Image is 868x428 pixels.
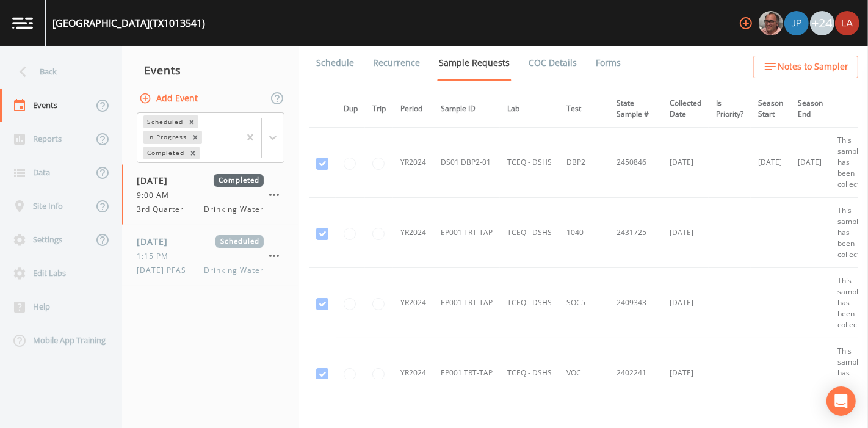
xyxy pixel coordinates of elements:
button: Notes to Sampler [753,56,858,78]
td: 2409343 [609,268,662,338]
div: Remove Scheduled [185,115,198,128]
div: +24 [810,11,834,35]
span: 9:00 AM [137,190,176,201]
td: 1040 [559,198,609,268]
th: Lab [500,90,559,128]
a: COC Details [527,46,579,80]
span: [DATE] [137,235,176,248]
td: [DATE] [751,128,790,198]
span: Scheduled [215,235,264,248]
td: YR2024 [393,128,433,198]
td: YR2024 [393,268,433,338]
td: [DATE] [662,338,709,408]
div: Remove In Progress [189,131,202,143]
div: In Progress [143,131,189,143]
span: Notes to Sampler [778,59,848,74]
a: Forms [594,46,623,80]
td: TCEQ - DSHS [500,128,559,198]
a: [DATE]Scheduled1:15 PM[DATE] PFASDrinking Water [122,225,299,286]
span: [DATE] PFAS [137,265,193,276]
td: EP001 TRT-TAP [433,198,500,268]
td: TCEQ - DSHS [500,198,559,268]
td: [DATE] [662,128,709,198]
span: Drinking Water [204,204,264,215]
td: YR2024 [393,338,433,408]
th: Test [559,90,609,128]
th: Season End [790,90,830,128]
img: e2d790fa78825a4bb76dcb6ab311d44c [759,11,783,35]
td: VOC [559,338,609,408]
td: DBP2 [559,128,609,198]
div: Mike Franklin [758,11,784,35]
a: [DATE]Completed9:00 AM3rd QuarterDrinking Water [122,164,299,225]
td: 2402241 [609,338,662,408]
td: EP001 TRT-TAP [433,338,500,408]
td: TCEQ - DSHS [500,338,559,408]
td: TCEQ - DSHS [500,268,559,338]
div: Open Intercom Messenger [826,386,856,416]
td: [DATE] [662,198,709,268]
a: Schedule [314,46,356,80]
td: DS01 DBP2-01 [433,128,500,198]
a: Sample Requests [437,46,512,81]
td: YR2024 [393,198,433,268]
td: 2431725 [609,198,662,268]
img: logo [12,17,33,29]
div: Events [122,55,299,85]
div: Remove Completed [186,147,200,159]
td: EP001 TRT-TAP [433,268,500,338]
th: Sample ID [433,90,500,128]
img: cf6e799eed601856facf0d2563d1856d [835,11,859,35]
td: 2450846 [609,128,662,198]
td: [DATE] [790,128,830,198]
div: [GEOGRAPHIC_DATA] (TX1013541) [52,16,205,31]
div: Joshua gere Paul [784,11,809,35]
th: Trip [365,90,393,128]
span: 1:15 PM [137,251,176,262]
td: SOC5 [559,268,609,338]
th: State Sample # [609,90,662,128]
th: Dup [336,90,366,128]
button: Add Event [137,87,203,110]
span: Completed [214,174,264,187]
th: Season Start [751,90,790,128]
th: Is Priority? [709,90,751,128]
span: Drinking Water [204,265,264,276]
div: Completed [143,147,186,159]
a: Recurrence [371,46,422,80]
img: 41241ef155101aa6d92a04480b0d0000 [784,11,809,35]
span: [DATE] [137,174,176,187]
span: 3rd Quarter [137,204,191,215]
div: Scheduled [143,115,185,128]
th: Collected Date [662,90,709,128]
td: [DATE] [662,268,709,338]
th: Period [393,90,433,128]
